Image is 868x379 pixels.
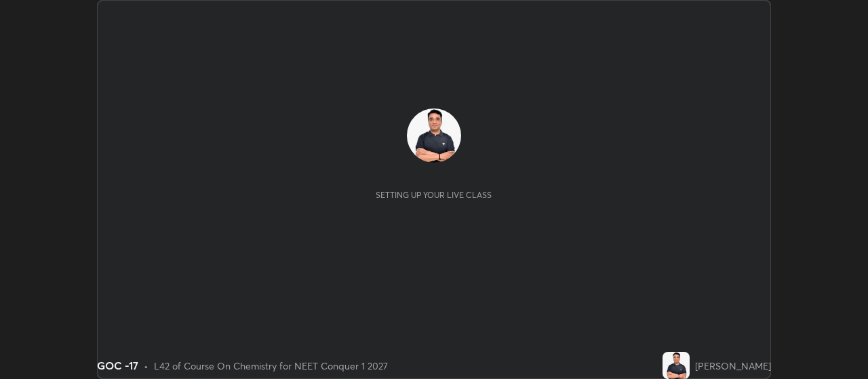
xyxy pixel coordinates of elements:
div: L42 of Course On Chemistry for NEET Conquer 1 2027 [154,359,388,373]
img: cdd11cb0ff7c41cdbf678b0cfeb7474b.jpg [407,108,461,163]
div: • [144,359,149,373]
div: GOC -17 [97,357,138,374]
div: [PERSON_NAME] [695,359,771,373]
div: Setting up your live class [376,190,492,200]
img: cdd11cb0ff7c41cdbf678b0cfeb7474b.jpg [663,352,690,379]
